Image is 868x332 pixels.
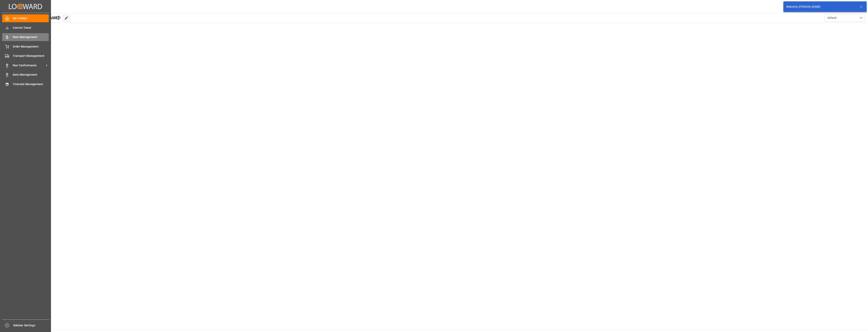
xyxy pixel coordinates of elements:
span: My Cockpit [13,16,49,20]
span: Default [828,16,837,20]
a: Order Management [2,42,49,50]
span: Data Management [13,73,49,77]
span: Hello [PERSON_NAME]! [17,14,60,22]
a: Control Tower [2,24,49,32]
div: Welcome, [PERSON_NAME] [786,5,856,9]
span: Timeslot Management [13,82,49,86]
span: Transport Management [13,54,49,58]
a: Timeslot Management [2,80,49,88]
span: Order Management [13,44,49,49]
a: Data Management [2,71,49,79]
span: Control Tower [13,26,49,30]
a: Rate Management [2,33,49,41]
span: Sidebar Settings [13,323,49,328]
span: Non Conformance [13,63,45,68]
span: Rate Management [13,35,49,39]
a: Transport Management [2,52,49,60]
a: My Cockpit [2,14,49,22]
button: open menu [824,14,865,22]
